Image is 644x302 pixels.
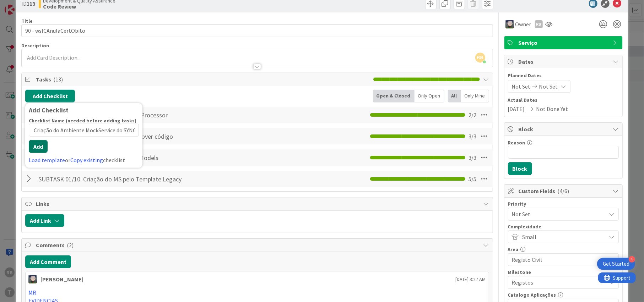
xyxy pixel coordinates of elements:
[25,214,64,227] button: Add Link
[40,275,83,284] div: [PERSON_NAME]
[508,72,619,79] span: Planned Dates
[53,76,63,83] span: ( 13 )
[15,1,32,10] span: Support
[28,275,37,284] img: LS
[67,242,74,249] span: ( 2 )
[29,107,139,114] div: Add Checklist
[629,256,635,263] div: 4
[519,187,610,195] span: Custom Fields
[25,90,75,102] button: Add Checklist
[29,157,65,164] a: Load template
[508,105,525,113] span: [DATE]
[535,20,543,28] div: RB
[512,82,531,91] span: Not Set
[415,90,444,102] div: Only Open
[29,117,136,124] label: Checklist Name (needed before adding tasks)
[523,232,603,242] span: Small
[519,125,610,133] span: Block
[21,42,49,49] span: Description
[29,140,48,153] button: Add
[456,276,486,283] span: [DATE] 3:27 AM
[21,18,33,24] label: Title
[508,201,619,206] div: Priority
[469,175,477,183] span: 5 / 5
[36,200,480,208] span: Links
[508,162,532,175] button: Block
[508,292,619,297] div: Catalogo Aplicações
[508,247,619,252] div: Area
[36,75,369,84] span: Tasks
[448,90,461,102] div: All
[475,53,485,63] span: RB
[29,156,139,164] div: or checklist
[70,157,103,164] a: Copy existing
[539,82,558,91] span: Not Set
[519,57,610,66] span: Dates
[508,270,619,275] div: Milestone
[505,20,514,28] img: LS
[603,260,629,267] div: Get Started
[597,258,635,270] div: Open Get Started checklist, remaining modules: 4
[43,4,115,9] b: Code Review
[36,241,480,249] span: Comments
[25,255,71,268] button: Add Comment
[508,224,619,229] div: Complexidade
[373,90,415,102] div: Open & Closed
[512,209,603,219] span: Not Set
[508,96,619,104] span: Actual Dates
[519,38,610,47] span: Serviço
[508,139,525,146] label: Reason
[461,90,489,102] div: Only Mine
[469,153,477,162] span: 3 / 3
[515,20,531,28] span: Owner
[36,173,196,185] input: Add Checklist...
[28,289,36,296] a: MR
[536,105,568,113] span: Not Done Yet
[21,24,493,37] input: type card name here...
[558,187,569,195] span: ( 4/6 )
[512,255,603,265] span: Registo Civil
[512,277,603,287] span: Registos
[469,132,477,141] span: 3 / 3
[469,111,477,119] span: 2 / 2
